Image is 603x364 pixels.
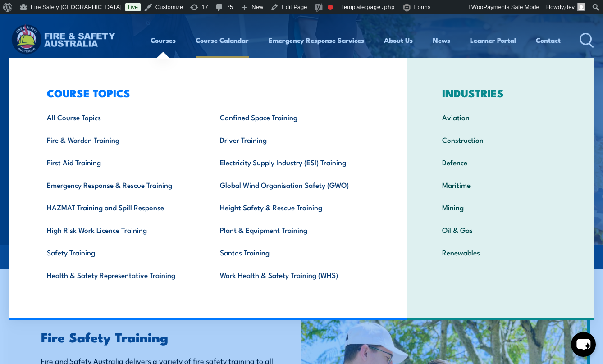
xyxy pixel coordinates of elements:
[206,173,379,196] a: Global Wind Organisation Safety (GWO)
[206,264,379,286] a: Work Health & Safety Training (WHS)
[206,218,379,241] a: Plant & Equipment Training
[33,106,206,128] a: All Course Topics
[125,3,141,11] a: Live
[33,173,206,196] a: Emergency Response & Rescue Training
[206,128,379,151] a: Driver Training
[41,331,288,342] h2: Fire Safety Training
[469,4,539,10] span: WooPayments Safe Mode
[366,4,395,10] span: page.php
[269,29,364,51] a: Emergency Response Services
[206,151,379,173] a: Electricity Supply Industry (ESI) Training
[433,29,450,51] a: News
[33,241,206,264] a: Safety Training
[196,29,249,51] a: Course Calendar
[470,29,516,51] a: Learner Portal
[33,264,206,286] a: Health & Safety Representative Training
[33,86,379,99] h3: COURSE TOPICS
[428,196,573,218] a: Mining
[428,218,573,241] a: Oil & Gas
[328,5,333,10] div: Focus keyphrase not set
[384,29,413,51] a: About Us
[571,332,596,357] button: chat-button
[33,128,206,151] a: Fire & Warden Training
[151,29,176,51] a: Courses
[33,196,206,218] a: HAZMAT Training and Spill Response
[428,173,573,196] a: Maritime
[206,106,379,128] a: Confined Space Training
[428,106,573,128] a: Aviation
[33,218,206,241] a: High Risk Work Licence Training
[428,128,573,151] a: Construction
[428,86,573,99] h3: INDUSTRIES
[206,196,379,218] a: Height Safety & Rescue Training
[428,151,573,173] a: Defence
[536,29,561,51] a: Contact
[33,151,206,173] a: First Aid Training
[565,4,575,10] span: dev
[428,241,573,264] a: Renewables
[206,241,379,264] a: Santos Training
